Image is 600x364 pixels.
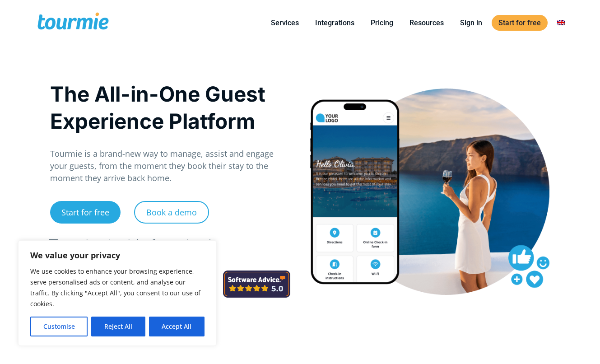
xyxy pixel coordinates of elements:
[141,237,163,248] span: 
[47,239,61,246] span: 
[264,17,306,28] a: Services
[50,201,121,224] a: Start for free
[149,317,205,336] button: Accept All
[364,17,400,28] a: Pricing
[403,17,451,28] a: Resources
[550,17,572,28] a: Switch to
[91,317,145,336] button: Reject All
[61,237,139,248] div: No Credit Card Needed
[492,15,548,31] a: Start for free
[50,148,291,184] p: Tourmie is a brand-new way to manage, assist and engage your guests, from the moment they book th...
[453,17,489,28] a: Sign in
[50,80,291,135] h1: The All-in-One Guest Experience Platform
[308,17,361,28] a: Integrations
[157,237,211,248] div: Free 30-day trial
[30,266,205,309] p: We use cookies to enhance your browsing experience, serve personalised ads or content, and analys...
[30,317,88,336] button: Customise
[30,250,205,261] p: We value your privacy
[134,201,209,224] a: Book a demo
